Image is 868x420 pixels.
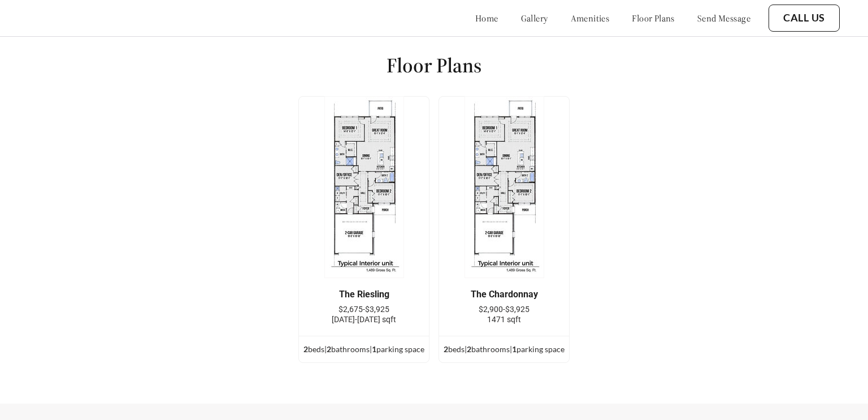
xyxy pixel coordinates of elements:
span: 2 [303,344,308,354]
div: The Riesling [316,289,412,300]
span: 2 [444,344,448,354]
div: bed s | bathroom s | parking space [439,343,569,356]
span: 1471 sqft [487,315,521,324]
a: floor plans [632,12,675,24]
img: example [324,96,404,278]
a: home [475,12,498,24]
a: amenities [571,12,610,24]
div: The Chardonnay [456,289,552,300]
span: 2 [467,344,471,354]
span: [DATE]-[DATE] sqft [332,315,396,324]
a: Call Us [783,12,825,24]
a: send message [697,12,750,24]
span: $2,675-$3,925 [338,305,389,314]
span: 1 [372,344,376,354]
span: 1 [512,344,517,354]
a: gallery [521,12,548,24]
span: 2 [327,344,331,354]
button: Call Us [769,5,840,32]
span: $2,900-$3,925 [479,305,530,314]
div: bed s | bathroom s | parking space [299,343,429,356]
img: example [465,96,544,278]
h1: Floor Plans [387,53,481,78]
